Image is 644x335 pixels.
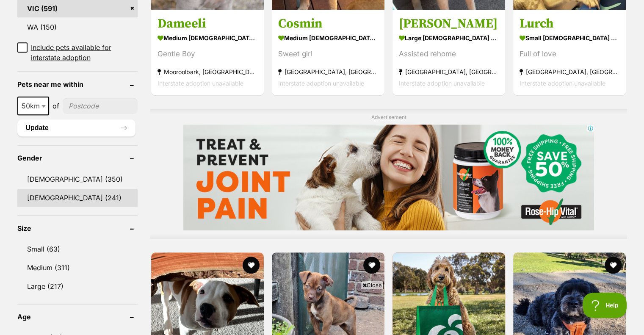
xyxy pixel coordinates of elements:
[399,48,499,60] div: Assisted rehome
[31,42,138,63] span: Include pets available for interstate adoption
[53,101,59,111] span: of
[583,293,627,318] iframe: Help Scout Beacon - Open
[18,100,48,112] span: 50km
[513,9,626,95] a: Lurch small [DEMOGRAPHIC_DATA] Dog Full of love [GEOGRAPHIC_DATA], [GEOGRAPHIC_DATA] Interstate a...
[520,16,619,32] h3: Lurch
[363,257,380,274] button: favourite
[17,189,138,207] a: [DEMOGRAPHIC_DATA] (241)
[278,32,378,44] strong: medium [DEMOGRAPHIC_DATA] Dog
[158,48,257,60] div: Gentle Boy
[272,9,384,95] a: Cosmin medium [DEMOGRAPHIC_DATA] Dog Sweet girl [GEOGRAPHIC_DATA], [GEOGRAPHIC_DATA] Interstate a...
[278,80,364,87] span: Interstate adoption unavailable
[17,154,138,162] header: Gender
[278,66,378,78] strong: [GEOGRAPHIC_DATA], [GEOGRAPHIC_DATA]
[520,32,619,44] strong: small [DEMOGRAPHIC_DATA] Dog
[243,257,260,274] button: favourite
[17,224,138,232] header: Size
[150,109,627,239] div: Advertisement
[158,80,243,87] span: Interstate adoption unavailable
[17,97,49,115] span: 50km
[63,98,138,114] input: postcode
[399,80,485,87] span: Interstate adoption unavailable
[151,9,264,95] a: Dameeli medium [DEMOGRAPHIC_DATA] Dog Gentle Boy Mooroolbark, [GEOGRAPHIC_DATA] Interstate adopti...
[17,170,138,188] a: [DEMOGRAPHIC_DATA] (350)
[399,32,499,44] strong: large [DEMOGRAPHIC_DATA] Dog
[17,277,138,295] a: Large (217)
[520,80,605,87] span: Interstate adoption unavailable
[278,48,378,60] div: Sweet girl
[392,9,505,95] a: [PERSON_NAME] large [DEMOGRAPHIC_DATA] Dog Assisted rehome [GEOGRAPHIC_DATA], [GEOGRAPHIC_DATA] I...
[17,18,138,36] a: WA (150)
[17,240,138,258] a: Small (63)
[168,293,476,331] iframe: Advertisement
[17,313,138,321] header: Age
[183,125,594,230] iframe: Advertisement
[520,66,619,78] strong: [GEOGRAPHIC_DATA], [GEOGRAPHIC_DATA]
[278,16,378,32] h3: Cosmin
[605,257,622,274] button: favourite
[158,16,257,32] h3: Dameeli
[158,32,257,44] strong: medium [DEMOGRAPHIC_DATA] Dog
[361,281,384,289] span: Close
[399,66,499,78] strong: [GEOGRAPHIC_DATA], [GEOGRAPHIC_DATA]
[17,80,138,88] header: Pets near me within
[399,16,499,32] h3: [PERSON_NAME]
[158,66,257,78] strong: Mooroolbark, [GEOGRAPHIC_DATA]
[520,48,619,60] div: Full of love
[17,119,136,136] button: Update
[17,42,138,63] a: Include pets available for interstate adoption
[17,259,138,277] a: Medium (311)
